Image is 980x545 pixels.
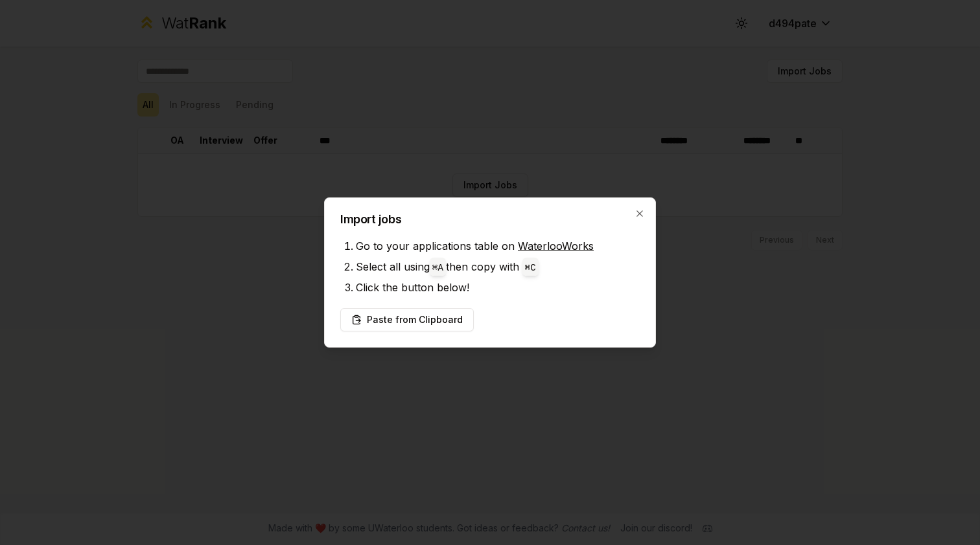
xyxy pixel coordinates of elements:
[356,277,640,298] li: Click the button below!
[340,214,640,225] h2: Import jobs
[432,263,443,273] code: ⌘ A
[525,263,536,273] code: ⌘ C
[356,256,640,277] li: Select all using then copy with
[518,239,594,252] a: WaterlooWorks
[356,236,640,256] li: Go to your applications table on
[340,308,474,331] button: Paste from Clipboard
